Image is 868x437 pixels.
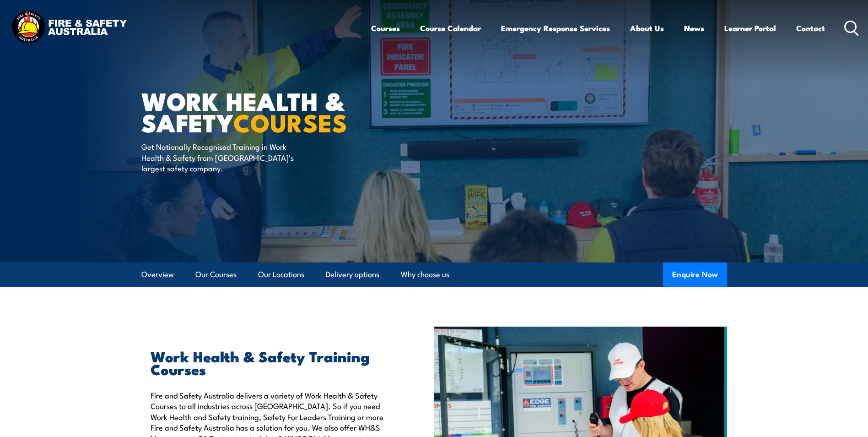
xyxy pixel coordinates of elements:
[663,262,727,287] button: Enquire Now
[420,16,481,40] a: Course Calendar
[501,16,610,40] a: Emergency Response Services
[258,262,304,287] a: Our Locations
[141,262,174,287] a: Overview
[724,16,776,40] a: Learner Portal
[195,262,237,287] a: Our Courses
[371,16,400,40] a: Courses
[326,262,379,287] a: Delivery options
[233,103,347,141] strong: COURSES
[141,90,367,132] h1: Work Health & Safety
[151,350,392,375] h2: Work Health & Safety Training Courses
[630,16,664,40] a: About Us
[141,141,308,173] p: Get Nationally Recognised Training in Work Health & Safety from [GEOGRAPHIC_DATA]’s largest safet...
[401,262,449,287] a: Why choose us
[796,16,825,40] a: Contact
[684,16,704,40] a: News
